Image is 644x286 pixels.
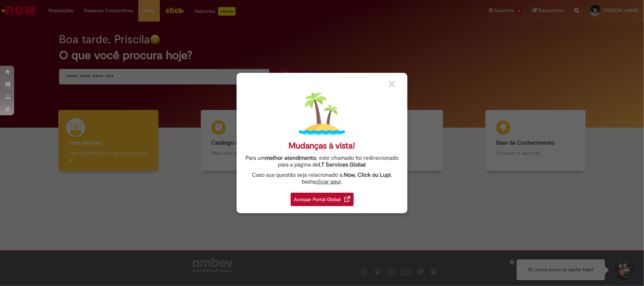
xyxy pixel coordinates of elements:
[344,196,350,202] img: redirect_link.png
[291,193,354,206] div: Acessar Portal Global
[265,154,316,162] strong: melhor atendimento
[315,174,341,185] a: clicar aqui
[319,157,366,168] a: I.T Services Global
[242,155,402,168] div: Para um , este chamado foi redirecionado para a página de
[289,141,355,151] div: Mudanças à vista!
[342,171,391,179] strong: .Now, Click ou Lupi
[299,91,345,137] img: island.png
[389,81,395,87] img: close_button_grey.png
[242,172,402,185] div: Caso sua questão seja relacionado a , basta .
[291,189,354,206] a: Acessar Portal Global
